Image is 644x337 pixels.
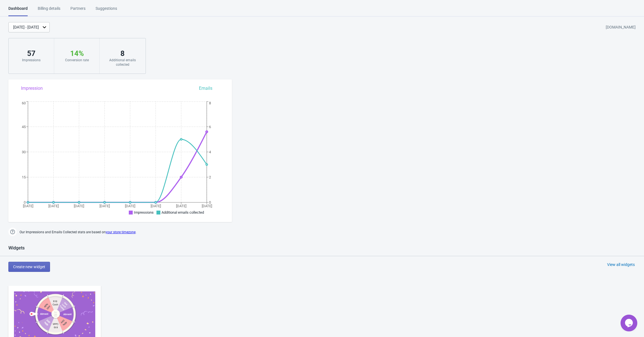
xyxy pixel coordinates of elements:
tspan: 60 [22,101,26,105]
tspan: [DATE] [48,204,59,208]
tspan: 6 [209,125,211,129]
div: Suggestions [96,6,117,15]
div: Billing details [38,6,60,15]
tspan: [DATE] [176,204,186,208]
div: Impressions [14,58,48,62]
div: 8 [105,49,140,58]
tspan: [DATE] [99,204,110,208]
span: Impressions [134,210,154,215]
a: your store timezone [106,230,136,234]
img: trendy_game.png [14,291,95,337]
div: Additional emails collected [105,58,140,67]
tspan: 0 [24,200,26,204]
span: Our Impressions and Emails Collected stats are based on . [20,228,136,237]
div: Partners [70,6,85,15]
tspan: 30 [22,150,26,154]
div: [DATE] - [DATE] [13,24,39,30]
tspan: [DATE] [74,204,84,208]
tspan: [DATE] [151,204,161,208]
span: Create new widget [13,265,45,269]
tspan: 4 [209,150,211,154]
div: 57 [14,49,48,58]
tspan: 45 [22,125,26,129]
span: Additional emails collected [161,210,204,215]
tspan: [DATE] [202,204,212,208]
iframe: chat widget [621,315,638,331]
div: 14 % [60,49,94,58]
div: View all widgets [607,262,635,267]
tspan: 0 [209,200,211,204]
tspan: 8 [209,101,211,105]
tspan: [DATE] [23,204,33,208]
tspan: [DATE] [125,204,135,208]
tspan: 2 [209,175,211,179]
div: [DOMAIN_NAME] [606,22,636,32]
div: Conversion rate [60,58,94,62]
button: Create new widget [8,262,50,272]
img: help.png [8,228,17,236]
div: Dashboard [8,6,28,16]
tspan: 15 [22,175,26,179]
